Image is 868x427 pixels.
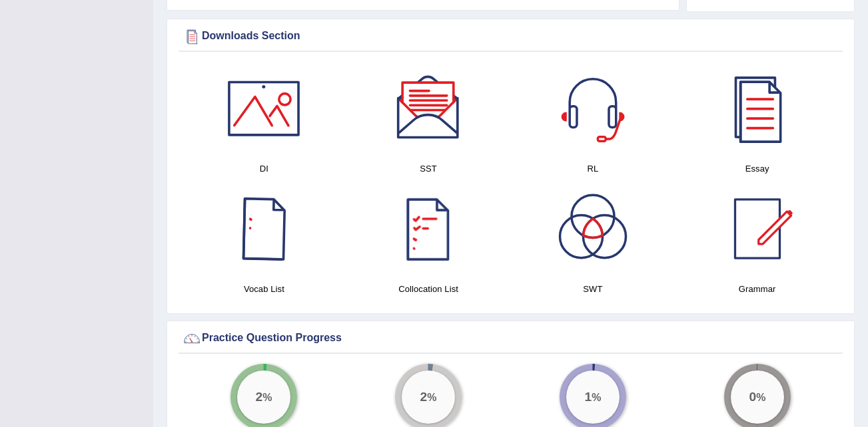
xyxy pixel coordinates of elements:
div: % [237,370,290,424]
big: 0 [749,390,756,404]
big: 2 [256,390,263,404]
div: % [566,370,620,424]
big: 1 [584,390,592,404]
div: % [731,370,784,424]
h4: Collocation List [353,282,504,296]
h4: Vocab List [189,282,340,296]
h4: Grammar [681,282,833,296]
div: Downloads Section [182,27,839,47]
div: Practice Question Progress [182,329,839,349]
div: % [402,370,455,424]
h4: RL [518,162,669,176]
h4: SWT [518,282,669,296]
big: 2 [420,390,428,404]
h4: DI [189,162,340,176]
h4: SST [353,162,504,176]
h4: Essay [681,162,833,176]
